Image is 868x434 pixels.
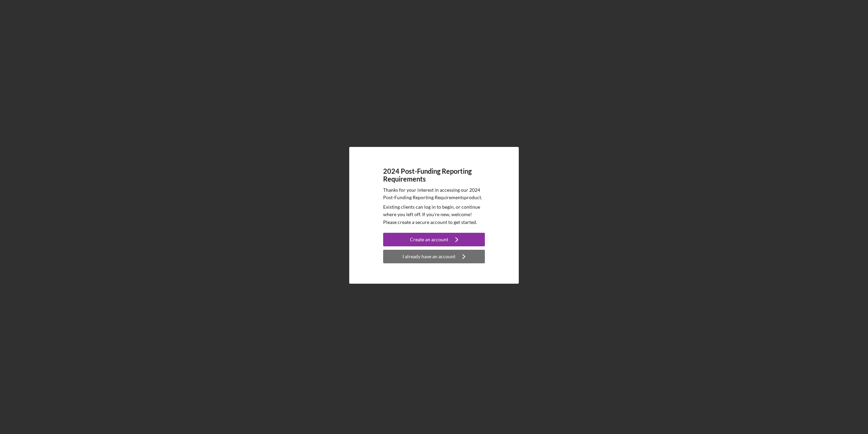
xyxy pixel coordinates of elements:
[383,233,485,246] button: Create an account
[383,233,485,248] a: Create an account
[383,203,485,226] p: Existing clients can log in to begin, or continue where you left off. If you're new, welcome! Ple...
[410,233,448,246] div: Create an account
[383,186,485,202] p: Thanks for your interest in accessing our 2024 Post-Funding Reporting Requirements product.
[402,250,455,263] div: I already have an account
[383,167,485,183] h4: 2024 Post-Funding Reporting Requirements
[383,250,485,263] button: I already have an account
